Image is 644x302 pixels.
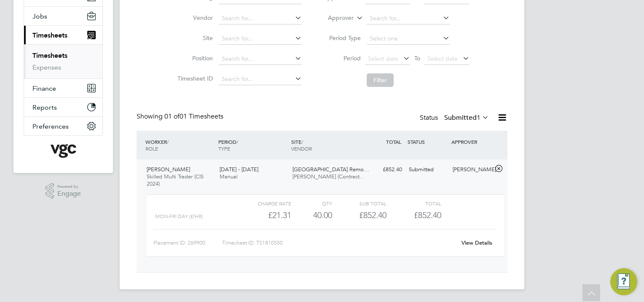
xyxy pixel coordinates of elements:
[57,190,81,197] span: Engage
[220,166,258,173] span: [DATE] - [DATE]
[291,198,332,208] div: QTY
[386,138,401,145] span: TOTAL
[462,239,492,246] a: View Details
[167,138,169,145] span: /
[362,163,405,177] div: £852.40
[323,54,361,62] label: Period
[147,173,204,187] span: Skilled Multi Trader (CIS 2024)
[449,134,493,149] div: APPROVER
[24,26,102,44] button: Timesheets
[220,173,238,180] span: Manual
[219,13,302,24] input: Search for...
[405,163,449,177] div: Submitted
[153,236,222,250] div: Placement ID: 269900
[367,33,450,45] input: Select one
[57,183,81,190] span: Powered by
[316,14,354,22] label: Approver
[219,73,302,85] input: Search for...
[51,144,76,158] img: vgcgroup-logo-retina.png
[155,213,203,219] span: Mon-Fri Day (£/HR)
[24,79,102,97] button: Finance
[32,51,67,59] a: Timesheets
[24,44,102,78] div: Timesheets
[427,55,458,62] span: Select date
[332,198,386,208] div: Sub Total
[175,14,213,22] label: Vendor
[332,208,386,222] div: £852.40
[222,236,456,250] div: Timesheet ID: TS1810550
[412,53,423,64] span: To
[368,55,398,62] span: Select date
[175,54,213,62] label: Position
[24,144,103,158] a: Go to home page
[292,173,365,180] span: [PERSON_NAME] (Contract…
[237,208,291,222] div: £21.31
[145,145,158,152] span: ROLE
[610,268,637,295] button: Engage Resource Center
[292,166,369,173] span: [GEOGRAPHIC_DATA] Remo…
[323,34,361,42] label: Period Type
[164,112,180,121] span: 01 of
[143,134,216,156] div: WORKER
[289,134,362,156] div: SITE
[137,112,225,121] div: Showing
[147,166,190,173] span: [PERSON_NAME]
[24,7,102,25] button: Jobs
[477,113,480,122] span: 1
[175,75,213,82] label: Timesheet ID
[219,33,302,45] input: Search for...
[301,138,303,145] span: /
[32,103,57,111] span: Reports
[444,113,489,122] label: Submitted
[405,134,449,149] div: STATUS
[46,183,81,199] a: Powered byEngage
[414,210,441,220] span: £852.40
[32,63,61,71] a: Expenses
[367,73,394,87] button: Filter
[291,208,332,222] div: 40.00
[236,138,238,145] span: /
[164,112,223,121] span: 01 Timesheets
[24,98,102,116] button: Reports
[219,53,302,65] input: Search for...
[32,122,69,130] span: Preferences
[291,145,312,152] span: VENDOR
[386,198,441,208] div: Total
[175,34,213,42] label: Site
[237,198,291,208] div: Charge rate
[218,145,230,152] span: TYPE
[216,134,289,156] div: PERIOD
[32,12,47,20] span: Jobs
[449,163,493,177] div: [PERSON_NAME]
[367,13,450,24] input: Search for...
[24,117,102,135] button: Preferences
[32,31,67,39] span: Timesheets
[420,112,491,124] div: Status
[32,84,56,92] span: Finance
